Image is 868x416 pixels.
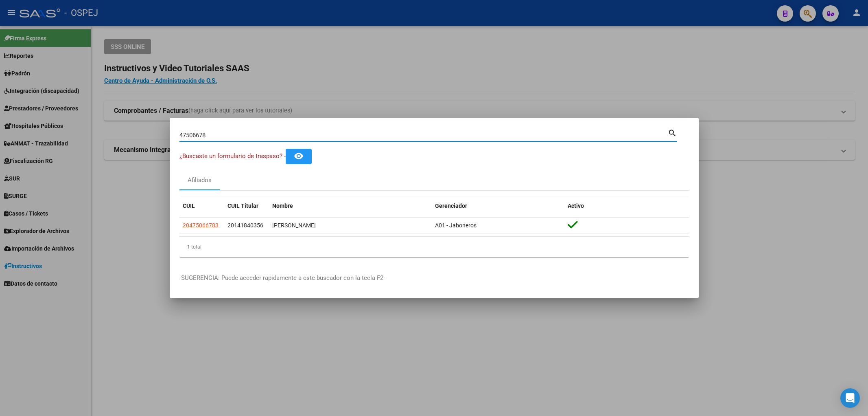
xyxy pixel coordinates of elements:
[272,202,293,209] span: Nombre
[269,197,432,215] datatable-header-cell: Nombre
[272,221,429,230] div: [PERSON_NAME]
[668,128,677,137] mat-icon: search
[568,202,584,209] span: Activo
[840,388,860,408] div: Open Intercom Messenger
[179,273,689,283] p: -SUGERENCIA: Puede acceder rapidamente a este buscador con la tecla F2-
[179,152,286,160] span: ¿Buscaste un formulario de traspaso? -
[227,222,263,229] span: 20141840356
[294,151,304,161] mat-icon: remove_red_eye
[224,197,269,215] datatable-header-cell: CUIL Titular
[188,176,212,185] div: Afiliados
[435,202,467,209] span: Gerenciador
[179,197,224,215] datatable-header-cell: CUIL
[564,197,689,215] datatable-header-cell: Activo
[179,237,689,257] div: 1 total
[183,202,195,209] span: CUIL
[432,197,564,215] datatable-header-cell: Gerenciador
[435,222,477,229] span: A01 - Jaboneros
[183,222,219,229] span: 20475066783
[227,202,258,209] span: CUIL Titular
